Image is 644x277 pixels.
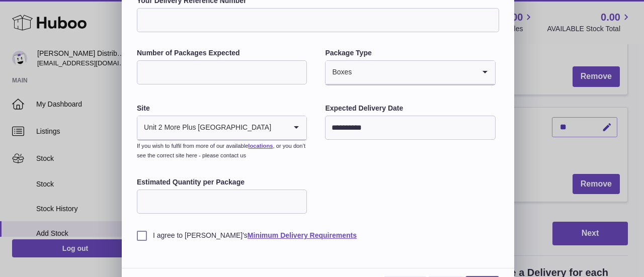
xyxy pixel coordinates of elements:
label: Estimated Quantity per Package [137,177,307,187]
span: Unit 2 More Plus [GEOGRAPHIC_DATA] [137,116,272,139]
a: Minimum Delivery Requirements [248,231,357,239]
label: Expected Delivery Date [325,104,495,113]
label: Site [137,104,307,113]
label: I agree to [PERSON_NAME]'s [137,231,499,240]
input: Search for option [272,116,286,139]
small: If you wish to fulfil from more of our available , or you don’t see the correct site here - pleas... [137,143,305,158]
span: Boxes [326,61,352,84]
label: Package Type [325,48,495,58]
div: Search for option [326,61,495,85]
a: locations [248,143,273,149]
div: Search for option [137,116,306,140]
input: Search for option [352,61,474,84]
label: Number of Packages Expected [137,48,307,58]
